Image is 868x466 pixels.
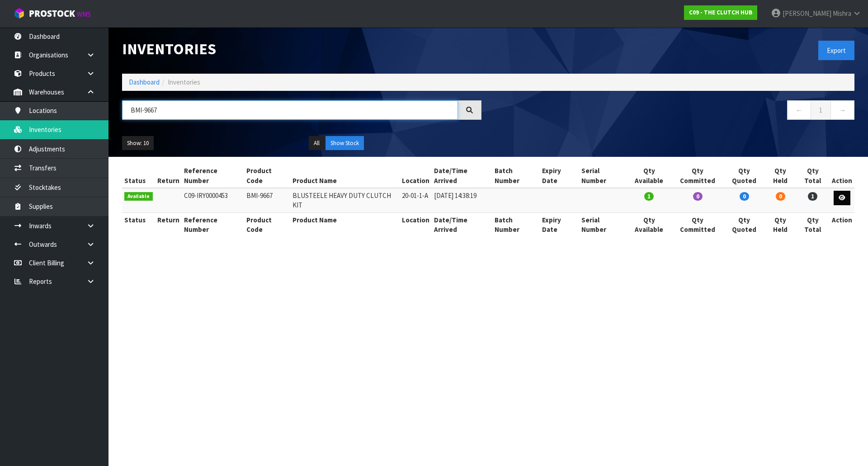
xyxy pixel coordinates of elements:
[627,164,672,188] th: Qty Available
[122,136,154,151] button: Show: 10
[244,164,290,188] th: Product Code
[811,100,831,120] a: 1
[400,212,432,236] th: Location
[818,41,854,60] button: Export
[155,164,182,188] th: Return
[182,212,244,236] th: Reference Number
[740,192,749,201] span: 0
[168,78,200,86] span: Inventories
[796,164,830,188] th: Qty Total
[155,212,182,236] th: Return
[684,5,757,20] a: C09 - THE CLUTCH HUB
[492,164,540,188] th: Batch Number
[290,188,400,212] td: BLUSTEELE HEAVY DUTY CLUTCH KIT
[830,100,854,120] a: →
[495,100,854,122] nav: Page navigation
[124,192,153,201] span: Available
[244,188,290,212] td: BMI-9667
[122,164,155,188] th: Status
[492,212,540,236] th: Batch Number
[182,188,244,212] td: C09-IRY0000453
[808,192,817,201] span: 1
[672,164,724,188] th: Qty Committed
[724,212,765,236] th: Qty Quoted
[672,212,724,236] th: Qty Committed
[693,192,703,201] span: 0
[833,9,851,18] span: Mishra
[122,212,155,236] th: Status
[540,212,579,236] th: Expiry Date
[244,212,290,236] th: Product Code
[400,188,432,212] td: 20-01-1-A
[432,212,492,236] th: Date/Time Arrived
[689,9,752,16] strong: C09 - THE CLUTCH HUB
[796,212,830,236] th: Qty Total
[14,8,25,19] img: cube-alt.png
[765,164,796,188] th: Qty Held
[579,212,627,236] th: Serial Number
[830,212,854,236] th: Action
[77,10,91,19] small: WMS
[122,100,458,120] input: Search inventories
[787,100,811,120] a: ←
[830,164,854,188] th: Action
[29,8,75,19] span: ProStock
[540,164,579,188] th: Expiry Date
[783,9,831,18] span: [PERSON_NAME]
[765,212,796,236] th: Qty Held
[290,164,400,188] th: Product Name
[432,164,492,188] th: Date/Time Arrived
[432,188,492,212] td: [DATE] 14:38:19
[579,164,627,188] th: Serial Number
[129,78,160,86] a: Dashboard
[325,136,364,151] button: Show Stock
[776,192,785,201] span: 0
[627,212,672,236] th: Qty Available
[182,164,244,188] th: Reference Number
[309,136,325,151] button: All
[290,212,400,236] th: Product Name
[400,164,432,188] th: Location
[644,192,654,201] span: 1
[724,164,765,188] th: Qty Quoted
[122,41,481,57] h1: Inventories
